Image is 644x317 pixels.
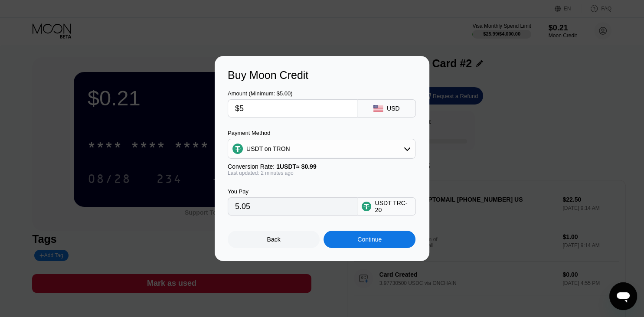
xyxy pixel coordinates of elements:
[228,188,357,195] div: You Pay
[609,282,637,310] iframe: Button to launch messaging window
[228,231,320,248] div: Back
[228,90,357,97] div: Amount (Minimum: $5.00)
[276,163,317,170] span: 1 USDT ≈ $0.99
[228,170,415,176] div: Last updated: 2 minutes ago
[375,199,411,213] div: USDT TRC-20
[228,130,415,136] div: Payment Method
[228,140,415,157] div: USDT on TRON
[357,236,382,243] div: Continue
[235,100,350,117] input: $0.00
[387,105,400,112] div: USD
[324,231,415,248] div: Continue
[267,236,281,243] div: Back
[228,69,416,82] div: Buy Moon Credit
[246,145,290,152] div: USDT on TRON
[228,163,415,170] div: Conversion Rate:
